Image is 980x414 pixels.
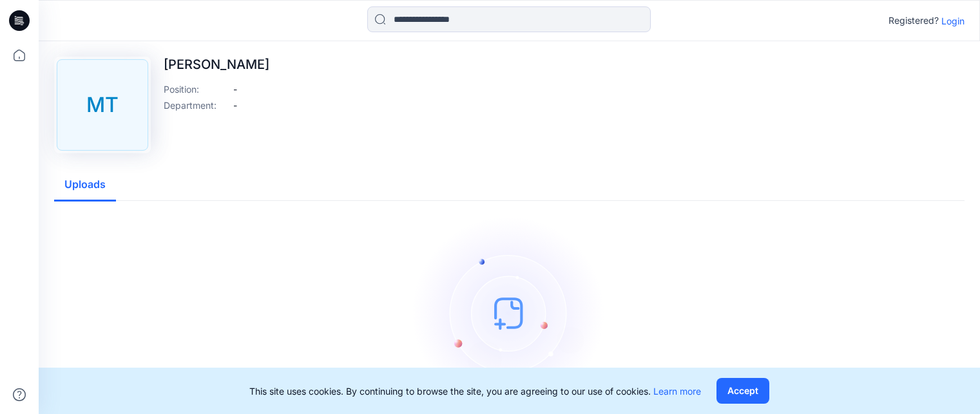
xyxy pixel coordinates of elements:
p: This site uses cookies. By continuing to browse the site, you are agreeing to our use of cookies. [249,384,701,398]
a: Learn more [653,386,701,397]
div: MT [57,59,148,151]
button: Accept [716,378,769,404]
p: Department : [164,99,228,112]
p: Login [941,14,965,28]
p: Position : [164,82,228,96]
p: [PERSON_NAME] [164,57,269,72]
p: - [233,99,237,112]
img: empty-state-image.svg [413,216,606,409]
button: Uploads [54,169,116,202]
p: Registered? [889,13,939,28]
p: - [233,82,237,96]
